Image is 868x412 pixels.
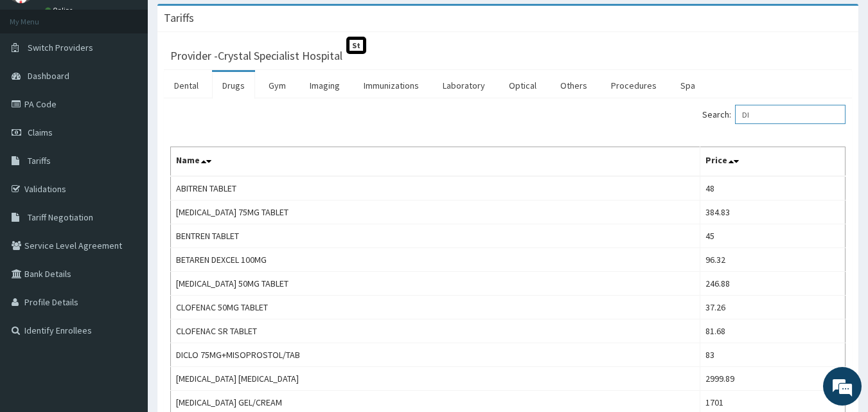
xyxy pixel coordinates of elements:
[67,72,216,89] div: Chat with us now
[171,248,700,272] td: BETAREN DEXCEL 100MG
[171,296,700,319] td: CLOFENAC 50MG TABLET
[700,272,846,296] td: 246.88
[45,6,76,15] a: Online
[700,296,846,319] td: 37.26
[170,50,342,62] h3: Provider - Crystal Specialist Hospital
[75,124,177,254] span: We're online!
[212,72,255,99] a: Drugs
[601,72,667,99] a: Procedures
[171,176,700,201] td: ABITREN TABLET
[258,72,296,99] a: Gym
[700,343,846,367] td: 83
[299,72,350,99] a: Imaging
[164,72,209,99] a: Dental
[171,224,700,248] td: BENTREN TABLET
[735,105,846,124] input: Search:
[211,6,242,37] div: Minimize live chat window
[700,224,846,248] td: 45
[550,72,598,99] a: Others
[700,319,846,343] td: 81.68
[171,319,700,343] td: CLOFENAC SR TABLET
[353,72,429,99] a: Immunizations
[700,176,846,201] td: 48
[24,64,52,96] img: d_794563401_company_1708531726252_794563401
[700,147,846,177] th: Price
[346,37,366,54] span: St
[171,147,700,177] th: Name
[28,155,51,166] span: Tariffs
[171,343,700,367] td: DICLO 75MG+MISOPROSTOL/TAB
[432,72,495,99] a: Laboratory
[499,72,547,99] a: Optical
[28,211,93,223] span: Tariff Negotiation
[28,70,69,82] span: Dashboard
[171,272,700,296] td: [MEDICAL_DATA] 50MG TABLET
[670,72,705,99] a: Spa
[700,201,846,224] td: 384.83
[6,275,245,320] textarea: Type your message and hit 'Enter'
[164,12,194,24] h3: Tariffs
[171,367,700,391] td: [MEDICAL_DATA] [MEDICAL_DATA]
[171,201,700,224] td: [MEDICAL_DATA] 75MG TABLET
[28,42,93,53] span: Switch Providers
[700,248,846,272] td: 96.32
[700,367,846,391] td: 2999.89
[28,127,53,138] span: Claims
[702,105,846,124] label: Search:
